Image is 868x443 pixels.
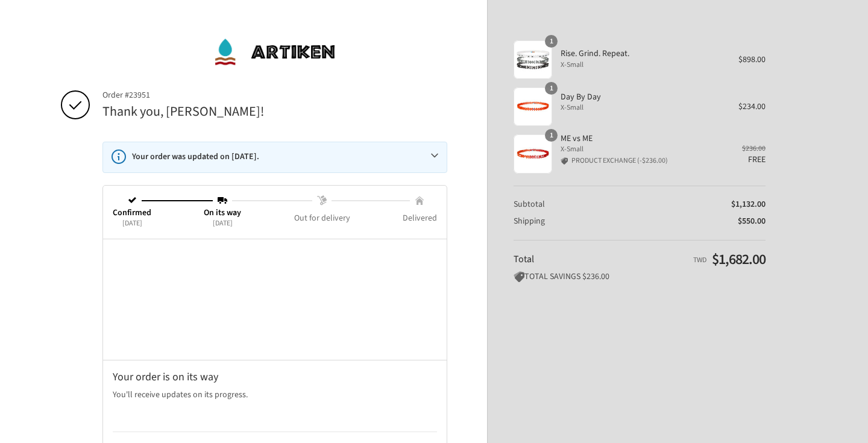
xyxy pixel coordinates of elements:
span: $550.00 [738,215,766,227]
span: Free [748,154,766,166]
th: Subtotal [514,199,647,210]
img: ME vs ME - X-Small [514,134,552,173]
span: Confirmed [113,207,151,218]
img: Rise. Grind. Repeat. - X-Small [514,40,552,79]
button: View more [421,142,448,169]
span: Delivered [403,213,437,224]
img: ArtiKen [213,34,337,70]
span: Out for delivery [294,213,350,224]
span: 1 [545,82,558,95]
span: TOTAL SAVINGS [514,271,580,283]
p: You'll receive updates on its progress. [113,389,437,401]
span: TWD [693,255,706,265]
span: Total [514,253,534,266]
span: Rise. Grind. Repeat. [561,48,722,59]
span: [DATE] [213,218,233,229]
span: X-Small [561,102,722,113]
h3: Your order was updated on [DATE]. [132,151,421,162]
h2: Thank you, [PERSON_NAME]! [102,103,447,121]
div: Google map displaying pin point of shipping address: Taipei City [103,239,447,360]
span: X-Small [561,144,722,155]
span: Day By Day [561,92,722,102]
span: Order #23951 [102,90,447,101]
span: On its way [204,207,241,218]
span: 1 [545,129,558,142]
del: $236.00 [742,143,766,154]
span: $898.00 [738,54,766,66]
span: ME vs ME [561,133,722,144]
h2: Your order is on its way [113,370,437,384]
span: $1,682.00 [712,249,766,270]
span: $234.00 [738,101,766,113]
img: Day By Day - X-Small [514,87,552,126]
iframe: Google map displaying pin point of shipping address: Taipei City [103,239,447,360]
span: 1 [545,35,558,48]
span: PRODUCT EXCHANGE (-$236.00) [571,156,668,166]
span: $1,132.00 [731,198,766,210]
span: Shipping [514,215,545,227]
span: [DATE] [122,218,142,229]
span: X-Small [561,60,722,71]
span: $236.00 [582,271,609,283]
